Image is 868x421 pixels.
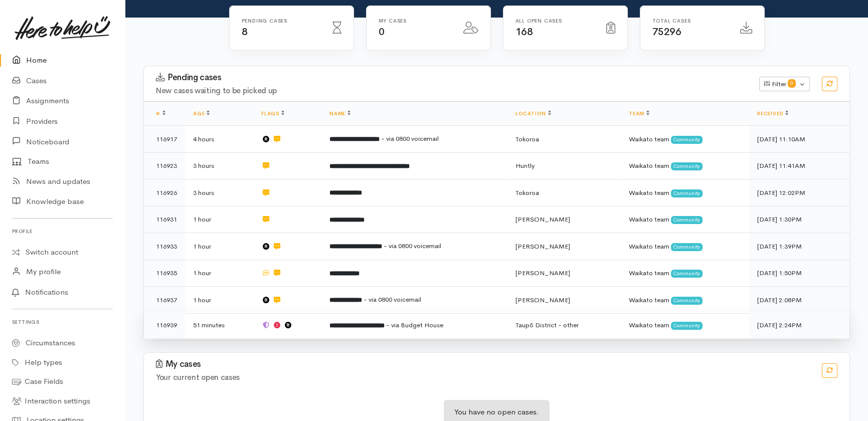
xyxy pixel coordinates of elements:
[156,359,810,369] h3: My cases
[749,233,849,260] td: [DATE] 1:39PM
[621,126,749,153] td: Waikato team
[515,269,570,277] span: [PERSON_NAME]
[671,322,703,330] span: Community
[749,312,849,338] td: [DATE] 2:24PM
[621,179,749,206] td: Waikato team
[621,233,749,260] td: Waikato team
[671,297,703,305] span: Community
[749,260,849,287] td: [DATE] 1:50PM
[144,179,185,206] td: 116926
[621,206,749,233] td: Waikato team
[12,315,113,329] h6: Settings
[185,312,253,338] td: 51 minutes
[185,287,253,314] td: 1 hour
[379,26,385,38] span: 0
[12,225,113,238] h6: Profile
[185,179,253,206] td: 3 hours
[749,179,849,206] td: [DATE] 12:02PM
[621,312,749,338] td: Waikato team
[671,136,703,144] span: Community
[185,152,253,179] td: 3 hours
[621,152,749,179] td: Waikato team
[671,243,703,251] span: Community
[515,135,539,143] span: Tokoroa
[749,287,849,314] td: [DATE] 2:08PM
[515,110,551,117] a: Location
[652,26,681,38] span: 75296
[515,26,533,38] span: 168
[629,110,649,117] a: Team
[652,18,728,24] h6: Total cases
[381,134,439,143] span: - via 0800 voicemail
[261,110,284,117] a: Flags
[671,270,703,278] span: Community
[185,260,253,287] td: 1 hour
[515,188,539,197] span: Tokoroa
[242,26,248,38] span: 8
[749,206,849,233] td: [DATE] 1:30PM
[144,152,185,179] td: 116923
[329,110,351,117] a: Name
[515,321,579,329] span: Taupō District - other
[156,110,165,117] a: #
[671,189,703,197] span: Community
[386,321,443,329] span: - via Budget House
[144,206,185,233] td: 116931
[144,312,185,338] td: 116939
[242,18,320,24] h6: Pending cases
[515,18,594,24] h6: All Open cases
[144,260,185,287] td: 116935
[144,233,185,260] td: 116933
[185,126,253,153] td: 4 hours
[515,242,570,251] span: [PERSON_NAME]
[384,242,441,250] span: - via 0800 voicemail
[757,110,788,117] a: Received
[515,296,570,304] span: [PERSON_NAME]
[749,152,849,179] td: [DATE] 11:41AM
[788,79,796,87] span: 0
[193,110,210,117] a: Age
[515,161,535,170] span: Huntly
[156,373,810,382] h4: Your current open cases
[144,126,185,153] td: 116917
[185,206,253,233] td: 1 hour
[749,126,849,153] td: [DATE] 11:10AM
[379,18,451,24] h6: My cases
[621,287,749,314] td: Waikato team
[515,215,570,224] span: [PERSON_NAME]
[156,87,747,95] h4: New cases waiting to be picked up
[185,233,253,260] td: 1 hour
[759,77,810,92] button: Filter0
[671,216,703,224] span: Community
[671,162,703,170] span: Community
[144,287,185,314] td: 116937
[364,295,421,304] span: - via 0800 voicemail
[156,73,747,83] h3: Pending cases
[621,260,749,287] td: Waikato team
